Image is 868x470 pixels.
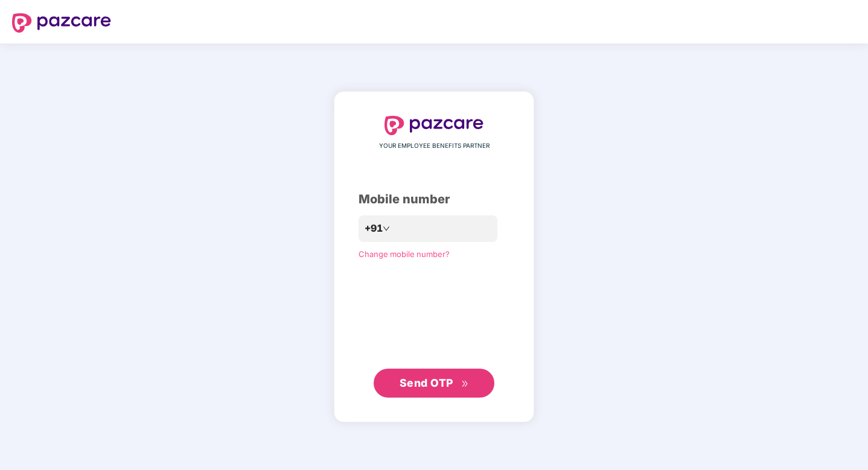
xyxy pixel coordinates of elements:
[359,249,450,259] a: Change mobile number?
[365,221,383,236] span: +91
[374,369,494,398] button: Send OTPdouble-right
[12,13,111,33] img: logo
[461,380,469,388] span: double-right
[383,225,390,232] span: down
[359,190,509,209] div: Mobile number
[385,116,483,135] img: logo
[400,376,453,389] span: Send OTP
[379,141,490,151] span: YOUR EMPLOYEE BENEFITS PARTNER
